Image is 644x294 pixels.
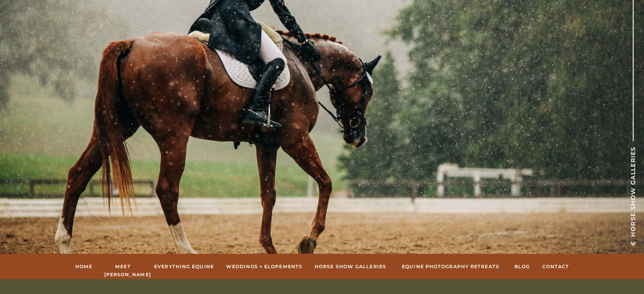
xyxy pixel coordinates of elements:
[399,263,503,270] a: Equine Photography Retreats
[542,263,570,270] a: Contact
[75,263,93,270] a: Home
[628,141,638,237] h1: Horse Show Galleries
[153,263,215,270] a: Everything Equine
[226,263,303,270] a: Weddings + Elopements
[514,263,531,270] a: Blog
[313,263,388,270] a: hORSE sHOW gALLERIES
[104,263,142,270] a: Meet [PERSON_NAME]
